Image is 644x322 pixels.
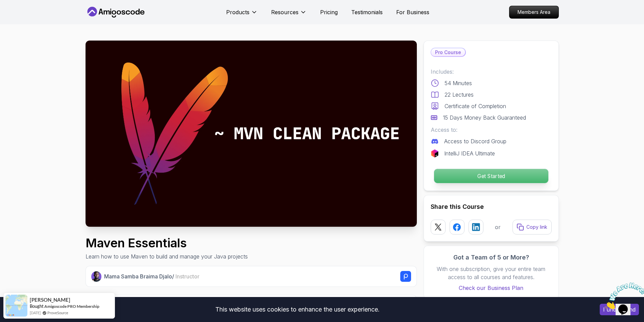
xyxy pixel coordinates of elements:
[175,273,199,280] span: Instructor
[433,169,548,183] button: Get Started
[30,310,41,316] span: [DATE]
[30,297,70,303] span: [PERSON_NAME]
[86,236,248,250] h1: Maven Essentials
[512,220,552,234] button: Copy link
[271,8,307,22] button: Resources
[445,91,474,99] p: 22 Lectures
[5,302,590,317] div: This website uses cookies to enhance the user experience.
[396,8,429,16] a: For Business
[226,8,249,16] p: Products
[91,271,102,282] img: Nelson Djalo
[444,149,495,157] p: IntelliJ IDEA Ultimate
[271,8,299,16] p: Resources
[431,149,439,157] img: jetbrains logo
[509,6,559,19] a: Members Area
[86,252,248,261] p: Learn how to use Maven to build and manage your Java projects
[431,126,552,134] p: Access to:
[602,280,644,312] iframe: chat widget
[226,8,258,22] button: Products
[431,48,465,56] p: Pro Course
[47,310,68,316] a: ProveSource
[495,223,501,231] p: or
[526,224,547,230] p: Copy link
[44,304,99,309] a: Amigoscode PRO Membership
[320,8,338,16] a: Pricing
[431,284,552,292] a: Check our Business Plan
[434,169,548,183] p: Get Started
[431,265,552,281] p: With one subscription, give your entire team access to all courses and features.
[600,304,639,315] button: Accept cookies
[431,202,552,212] h2: Share this Course
[444,137,506,145] p: Access to Discord Group
[30,303,44,309] span: Bought
[104,272,199,280] p: Mama Samba Braima Djalo /
[86,41,417,227] img: maven-essentials_thumbnail
[445,79,472,87] p: 54 Minutes
[5,295,27,317] img: provesource social proof notification image
[351,8,383,16] a: Testimonials
[443,114,526,122] p: 15 Days Money Back Guaranteed
[445,102,506,110] p: Certificate of Completion
[3,3,45,29] img: Chat attention grabber
[431,68,552,76] p: Includes:
[431,253,552,262] h3: Got a Team of 5 or More?
[509,6,558,18] p: Members Area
